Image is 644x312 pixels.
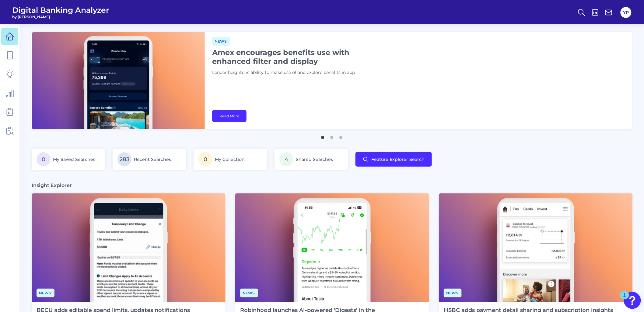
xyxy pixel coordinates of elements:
[621,7,632,18] button: YP
[279,152,293,166] span: 4
[439,193,633,302] img: News - Phone.png
[194,149,267,170] a: 0My Collection
[296,157,333,162] span: Shared Searches
[338,133,344,139] button: 3
[623,295,626,303] div: 1
[198,152,212,166] span: 0
[12,5,109,15] span: Digital Banking Analyzer
[329,133,335,139] button: 2
[624,292,641,309] button: Open Resource Center, 1 new notification
[212,37,230,46] span: News
[32,32,205,129] img: bannerImg
[240,289,258,297] span: News
[32,149,105,170] a: 0My Saved Searches
[212,69,364,76] p: Lender heightens ability to make use of and explore benefits in app
[117,152,131,166] span: 283
[275,149,348,170] a: 4Shared Searches
[32,182,72,189] h3: Insight Explorer
[37,152,51,166] span: 0
[212,48,364,66] h1: Amex encourages benefits use with enhanced filter and display
[444,289,462,297] span: News
[212,110,247,122] a: Read More
[371,157,425,162] span: Feature Explorer Search
[320,133,326,139] button: 1
[32,193,226,302] img: News - Phone (2).png
[37,290,54,296] a: News
[53,157,95,162] span: My Saved Searches
[113,149,186,170] a: 283Recent Searches
[355,152,432,167] button: Feature Explorer Search
[134,157,171,162] span: Recent Searches
[37,289,54,297] span: News
[215,157,245,162] span: My Collection
[240,290,258,296] a: News
[235,193,429,302] img: News - Phone (1).png
[444,290,462,296] a: News
[12,15,109,19] span: by [PERSON_NAME]
[212,38,230,44] a: News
